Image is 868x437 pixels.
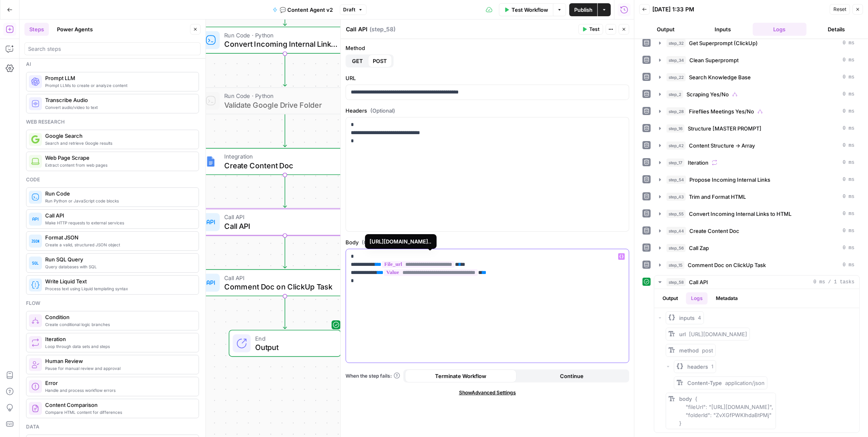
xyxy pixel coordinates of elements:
button: 0 ms / 1 tasks [654,276,859,289]
div: Call APIComment Doc on ClickUp TaskStep 15 [198,269,372,296]
label: Headers [345,107,629,115]
span: step_42 [667,141,686,150]
g: Edge from step_15 to end [283,296,286,329]
span: Run Code · Python [224,91,339,100]
span: 0 ms [843,91,855,98]
span: 0 ms [843,210,855,217]
button: headers1 [674,360,716,373]
div: Data [26,423,199,430]
span: Process text using Liquid templating syntax [45,285,192,292]
span: Search and retrieve Google results [45,140,192,146]
span: Condition [45,313,192,321]
span: 0 ms [843,261,855,269]
span: step_2 [667,90,683,98]
label: URL [345,74,629,82]
span: step_17 [667,159,684,167]
span: Prompt LLMs to create or analyze content [45,82,192,89]
span: Content-Type [687,380,722,386]
label: Method [345,44,629,52]
span: Test Workflow [512,6,548,14]
span: Comment Doc on ClickUp Task [688,261,766,269]
span: 0 ms [843,125,855,132]
span: [URL][DOMAIN_NAME] [689,331,747,337]
div: Call APICall APIStep 58 [198,209,372,235]
span: Create Content Doc [224,160,337,171]
g: Edge from step_51 to step_44 [283,114,286,147]
span: Draft [343,6,356,13]
span: Get Superprompt (ClickUp) [689,39,758,47]
span: step_34 [667,56,686,64]
span: Iteration [45,335,192,343]
button: Continue [516,370,628,383]
span: post [702,347,713,354]
a: When the step fails: [345,372,400,380]
span: Reset [833,6,846,13]
span: (Optional) [362,238,387,246]
button: Logs [686,292,708,304]
span: Web Page Scrape [45,154,192,162]
span: Transcribe Audio [45,96,192,104]
span: Content Structure → Array [689,141,755,150]
span: step_58 [667,278,686,286]
span: Google Search [45,132,192,140]
span: Format JSON [45,233,192,241]
button: 0 ms [654,156,859,169]
span: Write Liquid Text [45,277,192,285]
span: step_56 [667,244,686,252]
span: Iteration [688,159,708,167]
span: method [679,347,699,354]
span: Convert Incoming Internal Links to HTML [689,210,791,218]
button: 0 ms [654,54,859,67]
span: Validate Google Drive Folder [224,99,339,111]
button: 0 ms [654,122,859,135]
span: step_28 [667,107,686,115]
button: 0 ms [654,259,859,272]
div: 0 ms / 1 tasks [654,289,859,433]
span: Call Zap [689,244,709,252]
button: 0 ms [654,241,859,254]
button: 0 ms [654,71,859,84]
g: Edge from step_58 to step_15 [283,236,286,268]
img: Instagram%20post%20-%201%201.png [205,156,216,167]
button: Publish [569,3,597,16]
button: Draft [340,4,367,15]
button: 0 ms [654,207,859,220]
span: Call API [224,220,338,232]
span: Scraping Yes/No [687,90,729,98]
span: 0 ms [843,39,855,47]
button: 0 ms [654,190,859,203]
button: Output [639,23,693,36]
span: 0 ms [843,244,855,252]
button: Test Workflow [499,3,553,16]
span: Test [589,26,599,33]
span: 0 ms [843,57,855,64]
span: step_44 [667,227,686,235]
span: Propose Incoming Internal Links [689,176,770,184]
button: 0 ms [654,139,859,152]
span: 0 ms [843,227,855,235]
button: Power Agents [52,23,98,36]
span: headers [687,363,708,371]
span: Extract content from web pages [45,162,192,168]
input: Search steps [28,45,197,53]
button: Output [658,292,683,304]
button: Inputs [696,23,750,36]
button: 0 ms [654,173,859,186]
span: 4 [698,314,701,322]
span: Call API [224,213,338,222]
span: Run Python or JavaScript code blocks [45,198,192,204]
button: GET [347,54,368,67]
span: Query databases with SQL [45,263,192,270]
span: step_22 [667,73,686,81]
span: GET [352,57,363,65]
span: url [679,331,686,337]
textarea: Call API [346,25,367,33]
span: Output [255,342,332,353]
span: Call API [224,273,339,282]
span: Show Advanced Settings [459,389,516,396]
div: Flow [26,300,199,307]
div: [URL][DOMAIN_NAME].. [370,237,432,246]
span: 1 [711,363,713,370]
button: Reset [830,4,850,15]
